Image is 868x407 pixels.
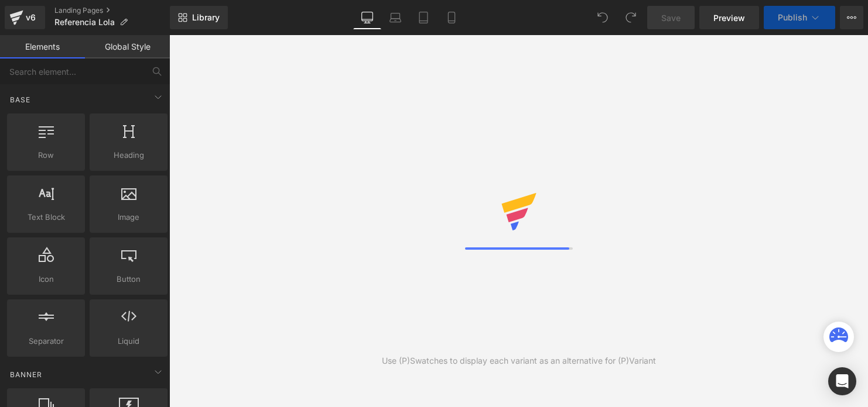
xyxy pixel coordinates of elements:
span: Library [192,12,220,23]
a: Tablet [409,6,438,29]
button: Undo [591,6,614,29]
a: v6 [5,6,45,29]
span: Banner [9,369,43,380]
span: Icon [11,273,81,285]
span: Publish [778,13,807,22]
span: Liquid [93,335,164,347]
span: Preview [713,12,745,24]
a: Mobile [438,6,466,29]
span: Heading [93,149,164,161]
a: Landing Pages [54,6,170,15]
span: Row [11,149,81,161]
span: Image [93,211,164,223]
a: Laptop [381,6,409,29]
span: Text Block [11,211,81,223]
button: More [840,6,863,29]
span: Base [9,94,32,105]
div: Use (P)Swatches to display each variant as an alternative for (P)Variant [382,354,656,367]
a: Global Style [85,35,170,58]
button: Publish [764,6,835,29]
button: Redo [619,6,643,29]
span: Separator [11,335,81,347]
div: v6 [23,10,38,25]
span: Button [93,273,164,285]
a: New Library [170,6,228,29]
a: Preview [699,6,759,29]
div: Open Intercom Messenger [828,367,856,395]
a: Desktop [353,6,381,29]
span: Save [661,12,681,24]
span: Referencia Lola [54,18,115,27]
